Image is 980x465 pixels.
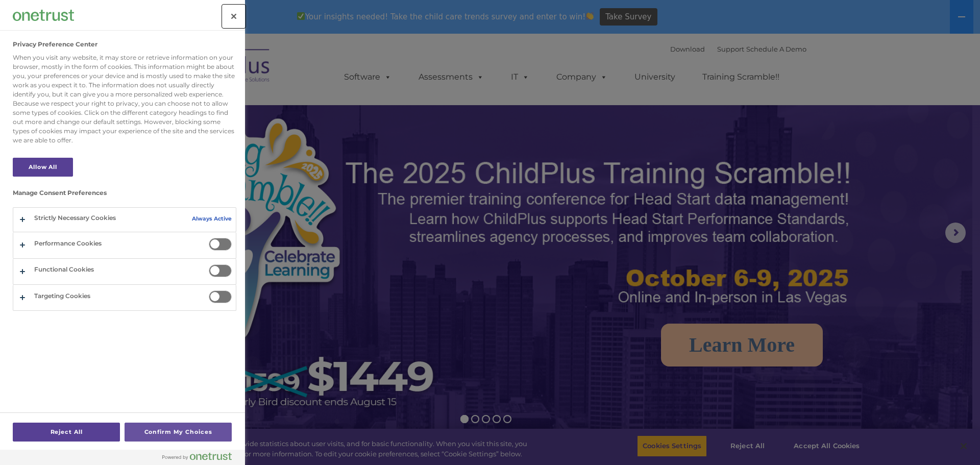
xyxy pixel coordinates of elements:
div: When you visit any website, it may store or retrieve information on your browser, mostly in the f... [13,53,236,145]
h2: Privacy Preference Center [13,41,97,48]
span: Phone number [142,109,185,117]
button: Allow All [13,158,73,177]
img: Company Logo [13,10,74,20]
button: Close [223,5,245,28]
h3: Manage Consent Preferences [13,189,236,202]
a: Powered by OneTrust Opens in a new Tab [162,452,240,465]
button: Confirm My Choices [125,423,232,442]
img: Powered by OneTrust Opens in a new Tab [162,452,232,460]
div: Company Logo [13,5,74,26]
span: Last name [142,67,173,75]
button: Reject All [13,423,120,442]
